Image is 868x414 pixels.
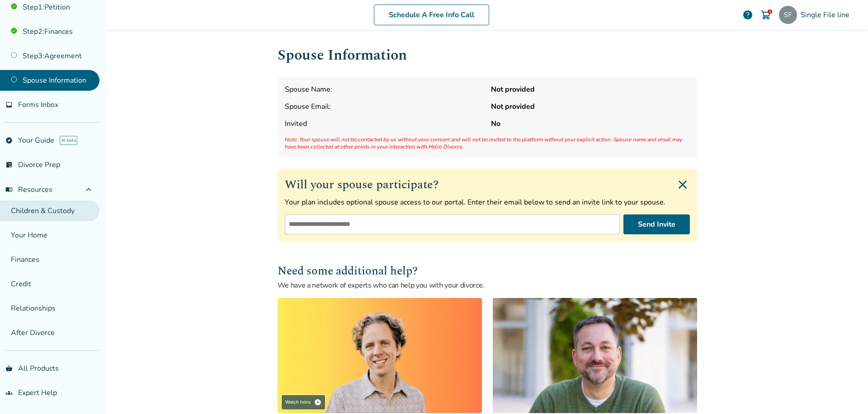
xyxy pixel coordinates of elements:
[742,9,753,20] a: help
[285,176,690,194] h2: Will your spouse participate?
[285,84,484,94] span: Spouse Name:
[5,186,13,193] span: menu_book
[314,399,321,406] span: play_circle
[760,9,771,20] img: Cart
[278,280,697,291] p: We have a network of experts who can help you with your divorce.
[281,395,325,410] div: Watch Intro
[5,137,13,144] span: explore
[491,102,690,112] strong: Not provided
[285,136,690,150] span: Note: Your spouse will not be contacted by us without your consent and will not be invited to the...
[374,5,489,25] a: Schedule A Free Info Call
[285,197,690,207] p: Your plan includes optional spouse access to our portal. Enter their email below to send an invit...
[491,119,690,129] strong: No
[823,371,868,414] iframe: Chat Widget
[285,102,484,112] span: Spouse Email:
[623,214,690,234] button: Send Invite
[278,263,697,280] h2: Need some additional help?
[83,184,94,195] span: expand_less
[493,298,697,413] img: Neil Forester
[285,119,484,129] span: Invited
[5,101,13,108] span: inbox
[801,10,853,20] span: Single File line
[768,9,772,14] div: 1
[5,365,13,372] span: shopping_basket
[60,136,77,145] span: AI beta
[491,84,690,94] strong: Not provided
[779,6,797,24] img: singlefileline@hellodivorce.com
[278,298,482,413] img: James Traub
[675,177,690,192] img: Close invite form
[18,100,58,110] span: Forms Inbox
[5,161,13,168] span: list_alt_check
[5,185,52,195] span: Resources
[278,44,697,66] h1: Spouse Information
[5,389,13,396] span: groups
